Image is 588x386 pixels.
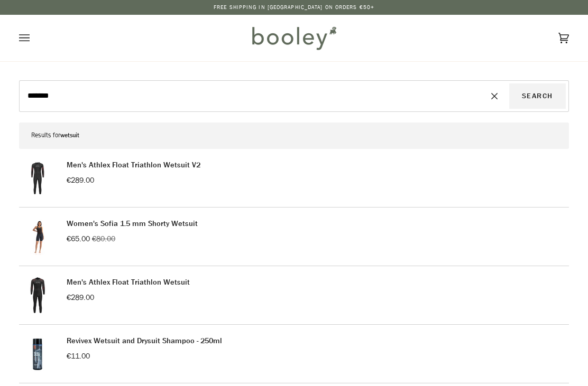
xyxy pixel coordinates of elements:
[67,293,94,303] span: €289.00
[19,15,51,61] button: Open menu
[67,336,222,346] a: Revivex Wetsuit and Drysuit Shampoo - 250ml
[67,219,198,229] a: Women's Sofia 1.5 mm Shorty Wetsuit
[67,175,94,185] span: €289.00
[60,131,79,140] span: wetsuit
[67,277,190,287] a: Men's Athlex Float Triathlon Wetsuit
[67,160,200,170] a: Men's Athlex Float Triathlon Wetsuit V2
[19,277,56,314] img: Orca Men's Athlex Float Triathlon Wetsuit Red Buoyancy - Booley Galway
[480,83,509,109] button: Reset
[214,3,374,12] p: Free Shipping in [GEOGRAPHIC_DATA] on Orders €50+
[19,335,56,372] img: Gear Aid Revivex Wetsuit and Drysuit Shampoo 250ml - Booley Galway
[22,83,480,109] input: Search our store
[19,159,56,196] img: Orca Men's Athlex Float Triathlon Wetsuit V2 Black / Red - Booley Galway
[92,234,115,244] span: €80.00
[247,23,340,53] img: Booley
[509,83,566,109] button: Search
[31,128,557,143] p: Results for
[67,234,90,244] span: €65.00
[67,351,90,361] span: €11.00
